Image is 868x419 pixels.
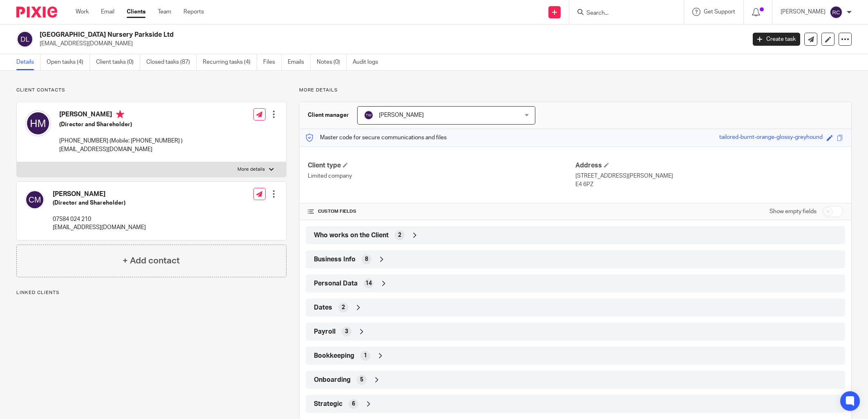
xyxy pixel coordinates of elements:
span: 1 [364,352,367,360]
a: Client tasks (0) [96,54,140,70]
img: svg%3E [16,31,34,48]
a: Create task [753,33,800,46]
h2: [GEOGRAPHIC_DATA] Nursery Parkside Ltd [40,31,600,39]
p: Master code for secure communications and files [306,134,447,142]
span: Payroll [314,328,336,336]
a: Files [263,54,282,70]
span: Bookkeeping [314,352,354,360]
h4: Client type [308,161,575,170]
span: 2 [398,231,401,239]
h3: Client manager [308,111,349,119]
span: Onboarding [314,376,351,384]
p: More details [237,166,265,173]
p: [EMAIL_ADDRESS][DOMAIN_NAME] [59,145,183,154]
span: 6 [352,400,355,408]
span: 14 [365,279,372,288]
span: 3 [345,328,348,336]
a: Team [158,8,171,16]
img: svg%3E [25,190,45,209]
h4: [PERSON_NAME] [53,190,146,198]
div: tailored-burnt-orange-glossy-greyhound [719,133,823,143]
a: Email [101,8,114,16]
a: Recurring tasks (4) [203,54,257,70]
span: 5 [360,376,363,384]
a: Open tasks (4) [47,54,90,70]
span: 8 [365,255,368,263]
p: [STREET_ADDRESS][PERSON_NAME] [575,172,843,180]
a: Audit logs [353,54,384,70]
span: Strategic [314,400,342,408]
img: svg%3E [364,110,374,120]
a: Work [76,8,89,16]
span: Personal Data [314,279,358,288]
img: Pixie [16,7,57,18]
a: Reports [183,8,204,16]
a: Clients [127,8,145,16]
p: Linked clients [16,290,286,296]
h4: CUSTOM FIELDS [308,208,575,215]
img: svg%3E [25,110,51,136]
a: Notes (0) [317,54,347,70]
p: [EMAIL_ADDRESS][DOMAIN_NAME] [40,40,740,48]
span: Dates [314,303,332,312]
p: [PHONE_NUMBER] (Mobile: [PHONE_NUMBER] ) [59,137,183,145]
input: Search [586,10,659,17]
p: [PERSON_NAME] [781,8,825,16]
p: Client contacts [16,87,286,94]
p: Limited company [308,172,575,180]
p: [EMAIL_ADDRESS][DOMAIN_NAME] [53,223,146,232]
p: 07584 024 210 [53,215,146,223]
p: E4 6PZ [575,181,843,189]
h4: + Add contact [123,254,180,267]
a: Emails [288,54,311,70]
span: Who works on the Client [314,231,389,240]
h4: Address [575,161,843,170]
p: More details [299,87,852,94]
label: Show empty fields [770,207,817,216]
span: Business Info [314,255,356,264]
span: 2 [342,303,345,312]
h5: (Director and Shareholder) [53,199,146,207]
i: Primary [116,110,124,118]
span: Get Support [704,9,735,15]
a: Closed tasks (87) [146,54,197,70]
a: Details [16,54,40,70]
span: [PERSON_NAME] [379,112,424,118]
img: svg%3E [830,6,843,19]
h4: [PERSON_NAME] [59,110,183,120]
h5: (Director and Shareholder) [59,120,183,129]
